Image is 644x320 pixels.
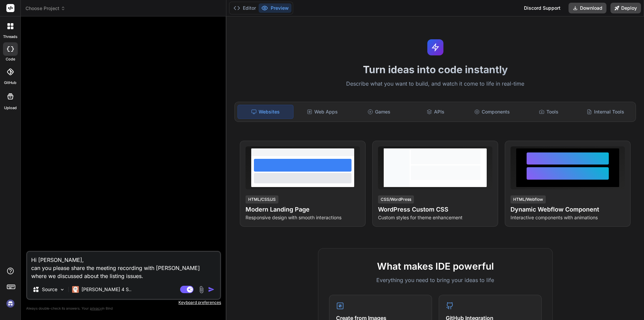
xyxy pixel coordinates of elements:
h2: What makes IDE powerful [329,259,542,273]
span: Choose Project [25,5,65,12]
button: Editor [231,3,259,13]
div: APIs [408,105,463,119]
label: Upload [4,105,17,111]
textarea: Hi [PERSON_NAME], can you please share the meeting recording with [PERSON_NAME] where we discusse... [27,252,220,280]
label: threads [3,34,17,40]
div: Components [465,105,520,119]
p: [PERSON_NAME] 4 S.. [82,286,131,293]
p: Everything you need to bring your ideas to life [329,276,542,284]
div: Websites [237,105,293,119]
p: Describe what you want to build, and watch it come to life in real-time [230,80,640,88]
p: Responsive design with smooth interactions [246,214,360,221]
img: Pick Models [59,287,65,292]
h4: Dynamic Webflow Component [511,205,625,214]
div: HTML/Webflow [511,195,546,203]
h4: WordPress Custom CSS [378,205,492,214]
label: code [6,56,15,62]
h4: Modern Landing Page [246,205,360,214]
div: Discord Support [520,3,565,13]
button: Deploy [610,3,641,13]
h1: Turn ideas into code instantly [230,63,640,76]
div: CSS/WordPress [378,195,414,203]
div: Tools [521,105,577,119]
img: attachment [198,286,205,293]
p: Keyboard preferences [26,300,221,305]
p: Source [42,286,57,293]
div: HTML/CSS/JS [246,195,278,203]
button: Download [569,3,606,13]
img: Claude 4 Sonnet [72,286,79,293]
div: Internal Tools [578,105,633,119]
span: privacy [90,306,102,310]
button: Preview [259,3,291,13]
p: Custom styles for theme enhancement [378,214,492,221]
img: signin [5,298,16,309]
div: Games [352,105,407,119]
p: Interactive components with animations [511,214,625,221]
p: Always double-check its answers. Your in Bind [26,305,221,312]
div: Web Apps [295,105,350,119]
label: GitHub [4,80,16,86]
img: icon [208,286,215,293]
